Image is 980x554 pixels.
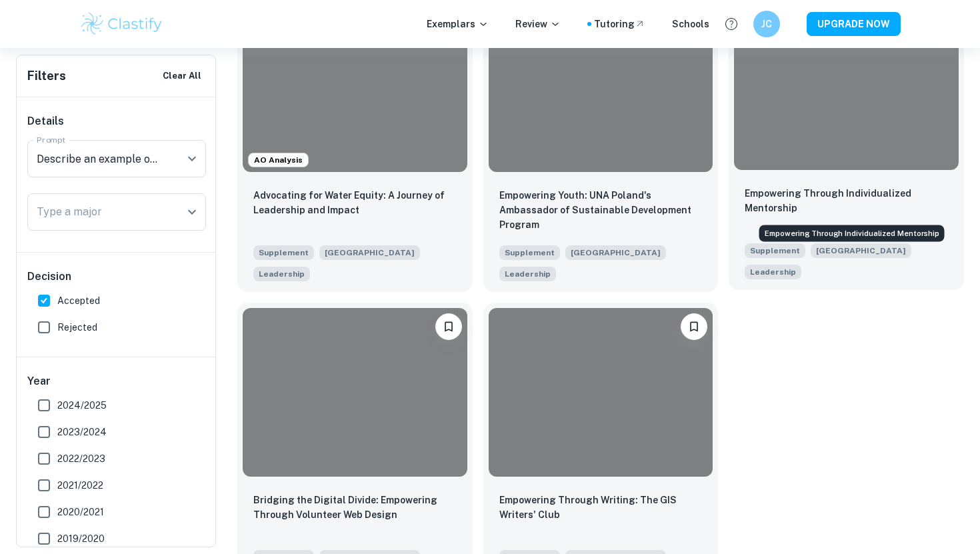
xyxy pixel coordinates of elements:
span: Leadership [750,266,796,278]
a: Schools [672,17,709,31]
button: Clear All [159,66,205,86]
p: Review [515,17,561,31]
button: Open [183,149,201,168]
label: Prompt [37,134,66,145]
h6: Year [27,373,206,389]
h6: Decision [27,269,206,285]
p: Empowering Through Writing: The GIS Writers' Club [499,493,703,522]
p: Exemplars [427,17,489,31]
p: Empowering Youth: UNA Poland's Ambassador of Sustainable Development Program [499,188,703,232]
span: [GEOGRAPHIC_DATA] [811,243,911,258]
button: JC [753,11,780,37]
p: Empowering Through Individualized Mentorship [745,186,948,215]
span: Supplement [499,245,560,260]
span: Supplement [745,243,805,258]
a: Tutoring [594,17,645,31]
span: Accepted [57,293,100,308]
span: [GEOGRAPHIC_DATA] [319,245,420,260]
h6: Details [27,113,206,129]
span: Leadership [259,268,305,280]
span: Leadership [505,268,551,280]
span: 2020/2021 [57,505,104,519]
p: Bridging the Digital Divide: Empowering Through Volunteer Web Design [253,493,457,522]
span: Describe an example of your leadership experience in which you have positively influenced others,... [253,265,310,281]
button: Bookmark [435,313,462,340]
span: Rejected [57,320,97,335]
button: Help and Feedback [720,13,743,35]
button: Bookmark [681,313,707,340]
img: Clastify logo [79,11,164,37]
h6: Filters [27,67,66,85]
h6: JC [759,17,775,31]
span: 2023/2024 [57,425,107,439]
p: Advocating for Water Equity: A Journey of Leadership and Impact [253,188,457,217]
span: 2019/2020 [57,531,105,546]
button: Open [183,203,201,221]
button: UPGRADE NOW [807,12,901,36]
div: Empowering Through Individualized Mentorship [759,225,945,242]
span: Supplement [253,245,314,260]
span: AO Analysis [249,154,308,166]
span: Describe an example of your leadership experience in which you have positively influenced others,... [499,265,556,281]
span: [GEOGRAPHIC_DATA] [565,245,666,260]
span: 2024/2025 [57,398,107,413]
span: 2022/2023 [57,451,105,466]
span: 2021/2022 [57,478,103,493]
span: Describe an example of your leadership experience in which you have positively influenced others,... [745,263,801,279]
